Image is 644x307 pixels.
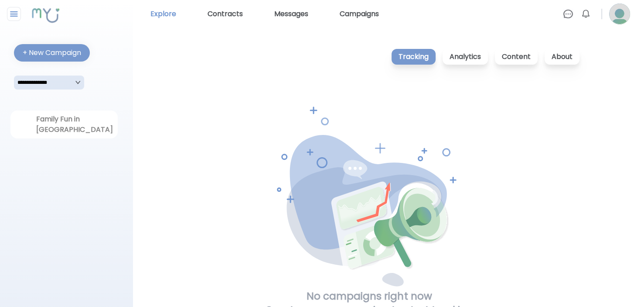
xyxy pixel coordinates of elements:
img: Close sidebar [9,9,20,19]
p: Analytics [443,49,488,65]
a: Explore [147,7,180,21]
img: Chat [563,9,573,19]
div: + New Campaign [23,48,81,58]
img: Profile [609,3,630,24]
div: Family Fun in [GEOGRAPHIC_DATA] [36,114,92,135]
a: Campaigns [336,7,382,21]
a: Contracts [204,7,246,21]
button: + New Campaign [14,44,90,62]
p: Tracking [392,49,436,65]
h1: No campaigns right now [307,289,432,303]
p: Content [495,49,538,65]
img: No Campaigns right now [277,107,461,289]
a: Messages [271,7,312,21]
img: Bell [580,9,591,19]
p: About [545,49,579,65]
